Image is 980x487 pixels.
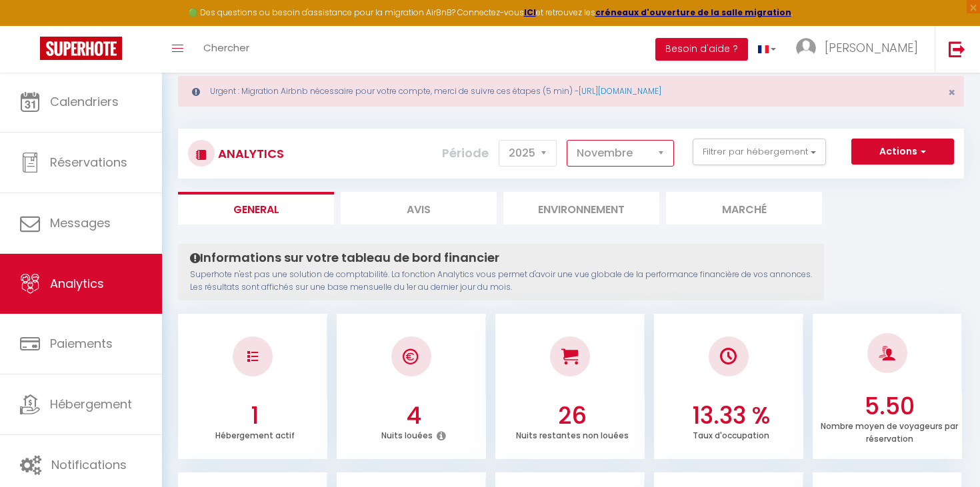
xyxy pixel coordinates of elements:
[50,93,119,110] span: Calendriers
[503,192,659,225] li: Environnement
[50,154,127,171] span: Réservations
[693,139,826,165] button: Filtrer par hébergement
[516,427,629,441] p: Nuits restantes non louées
[666,192,822,225] li: Marché
[203,41,249,55] span: Chercher
[948,87,955,99] button: Close
[215,139,284,169] h3: Analytics
[185,402,324,430] h3: 1
[821,418,958,444] p: Nombre moyen de voyageurs par réservation
[661,402,800,430] h3: 13.33 %
[825,39,918,56] span: [PERSON_NAME]
[190,268,812,294] p: Superhote n'est pas une solution de comptabilité. La fonction Analytics vous permet d'avoir une v...
[949,41,965,57] img: logout
[796,38,816,58] img: ...
[820,392,959,420] h3: 5.50
[851,139,954,165] button: Actions
[51,456,127,473] span: Notifications
[40,37,122,60] img: Super Booking
[655,38,748,61] button: Besoin d'aide ?
[11,5,51,45] button: Ouvrir le widget de chat LiveChat
[693,427,769,441] p: Taux d'occupation
[50,275,104,292] span: Analytics
[341,192,497,225] li: Avis
[595,7,791,18] a: créneaux d'ouverture de la salle migration
[524,7,536,18] a: ICI
[503,402,641,430] h3: 26
[579,85,661,97] a: [URL][DOMAIN_NAME]
[442,139,489,168] label: Période
[178,76,964,107] div: Urgent : Migration Airbnb nécessaire pour votre compte, merci de suivre ces étapes (5 min) -
[247,351,258,362] img: NO IMAGE
[50,215,111,231] span: Messages
[190,250,812,265] h4: Informations sur votre tableau de bord financier
[786,26,935,73] a: ... [PERSON_NAME]
[50,335,113,352] span: Paiements
[50,396,132,412] span: Hébergement
[948,84,955,101] span: ×
[344,402,483,430] h3: 4
[178,192,334,225] li: General
[193,26,259,73] a: Chercher
[381,427,433,441] p: Nuits louées
[215,427,295,441] p: Hébergement actif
